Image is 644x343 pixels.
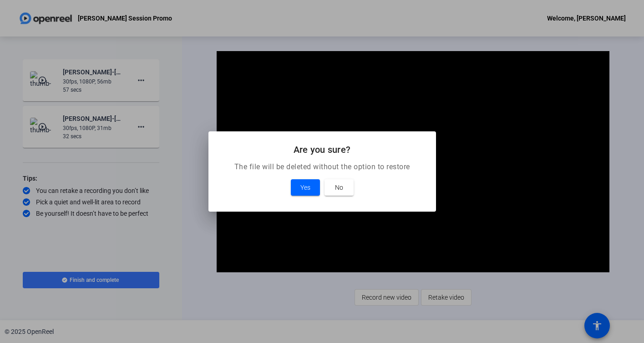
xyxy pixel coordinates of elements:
[219,142,425,157] h2: Are you sure?
[291,179,320,196] button: Yes
[219,161,425,172] p: The file will be deleted without the option to restore
[325,179,354,196] button: No
[300,182,310,193] span: Yes
[335,182,343,193] span: No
